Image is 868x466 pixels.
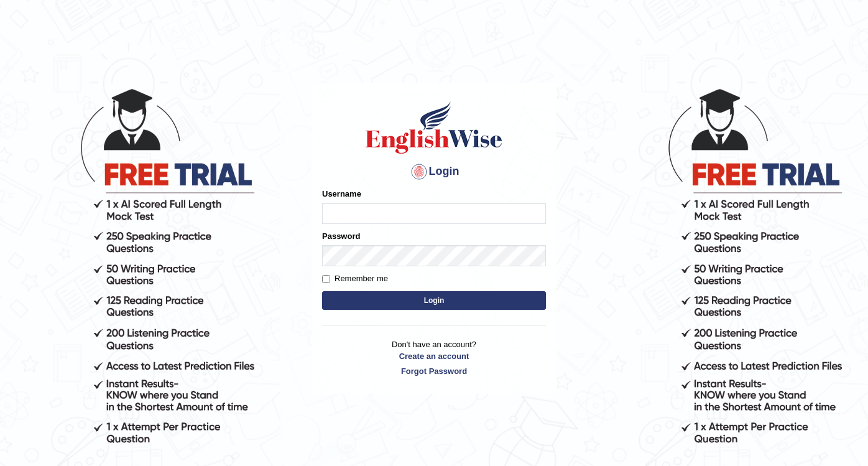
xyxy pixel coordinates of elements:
img: Logo of English Wise sign in for intelligent practice with AI [363,100,505,156]
label: Username [322,188,361,200]
button: Login [322,291,546,310]
a: Create an account [322,350,546,362]
input: Remember me [322,275,330,283]
a: Forgot Password [322,365,546,377]
label: Password [322,230,360,242]
label: Remember me [322,273,388,285]
h4: Login [322,162,546,182]
p: Don't have an account? [322,338,546,377]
